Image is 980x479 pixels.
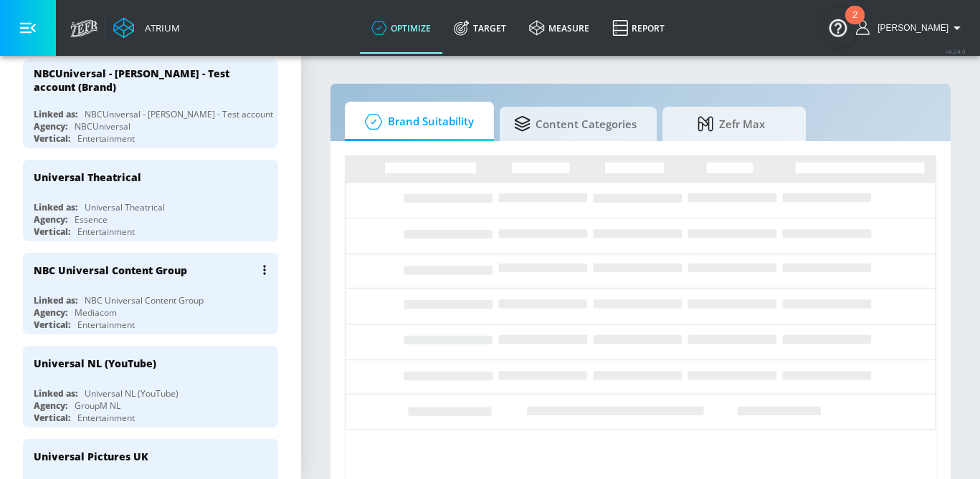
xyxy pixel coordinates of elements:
[75,213,108,226] div: Essence
[139,21,180,34] div: Atrium
[34,67,254,94] div: NBCUniversal - [PERSON_NAME] - Test account (Brand)
[23,59,278,148] div: NBCUniversal - [PERSON_NAME] - Test account (Brand)Linked as:NBCUniversal - [PERSON_NAME] - Test ...
[77,412,135,424] div: Entertainment
[856,19,966,37] button: [PERSON_NAME]
[85,108,273,120] div: NBCUniversal - [PERSON_NAME] - Test account
[34,263,187,277] div: NBC Universal Content Group
[34,226,70,238] div: Vertical:
[872,23,948,33] span: login as: sammy.houle@zefr.com
[23,253,278,334] div: NBC Universal Content GroupLinked as:NBC Universal Content GroupAgency:MediacomVertical:Entertain...
[360,2,442,54] a: optimize
[34,120,67,132] div: Agency:
[601,2,676,54] a: Report
[34,319,70,331] div: Vertical:
[34,306,67,319] div: Agency:
[85,387,179,400] div: Universal NL (YouTube)
[34,132,70,145] div: Vertical:
[34,201,77,213] div: Linked as:
[442,2,518,54] a: Target
[34,108,77,120] div: Linked as:
[77,319,135,331] div: Entertainment
[23,160,278,241] div: Universal TheatricalLinked as:Universal TheatricalAgency:EssenceVertical:Entertainment
[75,120,130,132] div: NBCUniversal
[113,17,180,39] a: Atrium
[85,201,165,213] div: Universal Theatrical
[677,107,786,141] span: Zefr Max
[23,346,278,427] div: Universal NL (YouTube)Linked as:Universal NL (YouTube)Agency:GroupM NLVertical:Entertainment
[514,107,637,141] span: Content Categories
[75,400,120,412] div: GroupM NL
[34,213,67,226] div: Agency:
[34,450,148,463] div: Universal Pictures UK
[852,15,857,34] div: 2
[75,306,117,319] div: Mediacom
[34,412,70,424] div: Vertical:
[518,2,601,54] a: measure
[77,132,135,145] div: Entertainment
[34,170,141,184] div: Universal Theatrical
[359,105,474,139] span: Brand Suitability
[34,387,77,400] div: Linked as:
[946,47,966,55] span: v 4.24.0
[34,294,77,306] div: Linked as:
[34,357,156,370] div: Universal NL (YouTube)
[77,226,135,238] div: Entertainment
[85,294,204,306] div: NBC Universal Content Group
[818,7,858,47] button: Open Resource Center, 2 new notifications
[34,400,67,412] div: Agency:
